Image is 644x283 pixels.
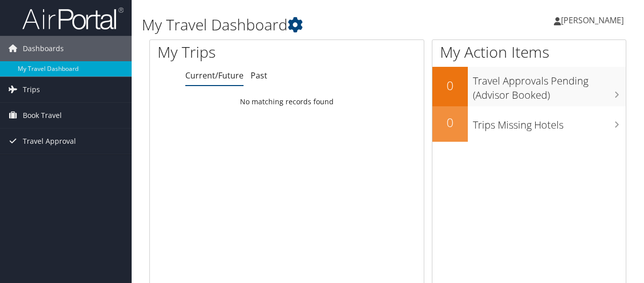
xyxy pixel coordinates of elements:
[432,67,626,106] a: 0Travel Approvals Pending (Advisor Booked)
[157,42,302,63] h1: My Trips
[185,70,244,81] a: Current/Future
[554,5,634,35] a: [PERSON_NAME]
[473,69,626,102] h3: Travel Approvals Pending (Advisor Booked)
[150,93,424,111] td: No matching records found
[561,15,624,26] span: [PERSON_NAME]
[251,70,267,81] a: Past
[23,103,62,128] span: Book Travel
[23,36,64,61] span: Dashboards
[473,113,626,132] h3: Trips Missing Hotels
[432,106,626,142] a: 0Trips Missing Hotels
[432,42,626,63] h1: My Action Items
[23,129,76,154] span: Travel Approval
[432,114,468,131] h2: 0
[22,7,124,30] img: airportal-logo.png
[142,14,470,35] h1: My Travel Dashboard
[432,77,468,94] h2: 0
[23,77,40,102] span: Trips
